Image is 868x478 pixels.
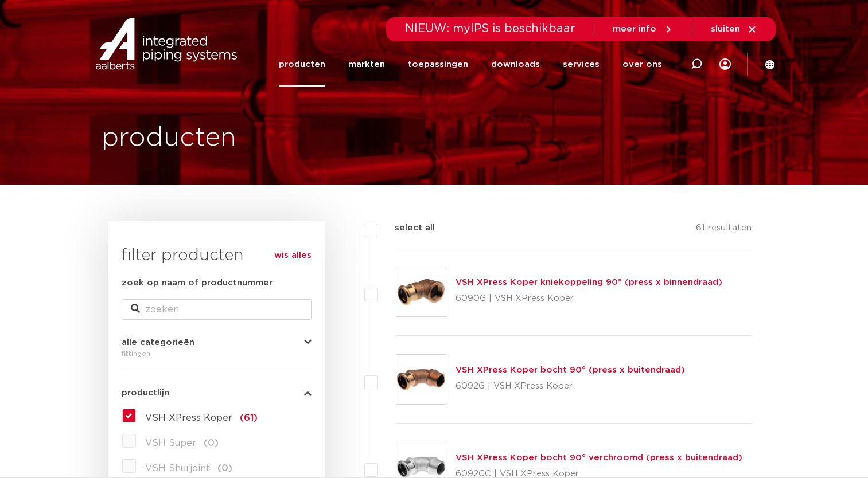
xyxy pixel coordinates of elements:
[122,338,312,347] button: alle categorieën
[145,464,210,473] span: VSH Shurjoint
[622,42,662,87] a: over ons
[491,42,540,87] a: downloads
[711,24,757,34] a: sluiten
[122,244,312,267] h3: filter producten
[456,289,722,308] p: 6090G | VSH XPress Koper
[122,276,273,290] label: zoek op naam of productnummer
[102,120,236,156] h1: producten
[145,413,232,422] span: VSH XPress Koper
[613,24,674,34] a: meer info
[613,25,656,33] span: meer info
[711,25,740,33] span: sluiten
[696,221,752,239] p: 61 resultaten
[408,42,468,87] a: toepassingen
[240,413,258,422] span: (61)
[217,464,232,473] span: (0)
[456,377,685,395] p: 6092G | VSH XPress Koper
[377,221,435,235] label: select all
[405,23,575,34] span: NIEUW: myIPS is beschikbaar
[563,42,600,87] a: services
[122,389,312,397] button: productlijn
[122,299,312,320] input: zoeken
[348,42,385,87] a: markten
[279,42,662,87] nav: Menu
[145,438,196,448] span: VSH Super
[396,267,446,316] img: Thumbnail for VSH XPress Koper kniekoppeling 90° (press x binnendraad)
[456,453,742,462] a: VSH XPress Koper bocht 90° verchroomd (press x buitendraad)
[279,42,325,87] a: producten
[204,438,219,448] span: (0)
[274,249,312,262] a: wis alles
[122,338,194,347] span: alle categorieën
[122,347,312,361] div: fittingen
[122,389,169,397] span: productlijn
[396,355,446,404] img: Thumbnail for VSH XPress Koper bocht 90° (press x buitendraad)
[456,366,685,374] a: VSH XPress Koper bocht 90° (press x buitendraad)
[456,278,722,287] a: VSH XPress Koper kniekoppeling 90° (press x binnendraad)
